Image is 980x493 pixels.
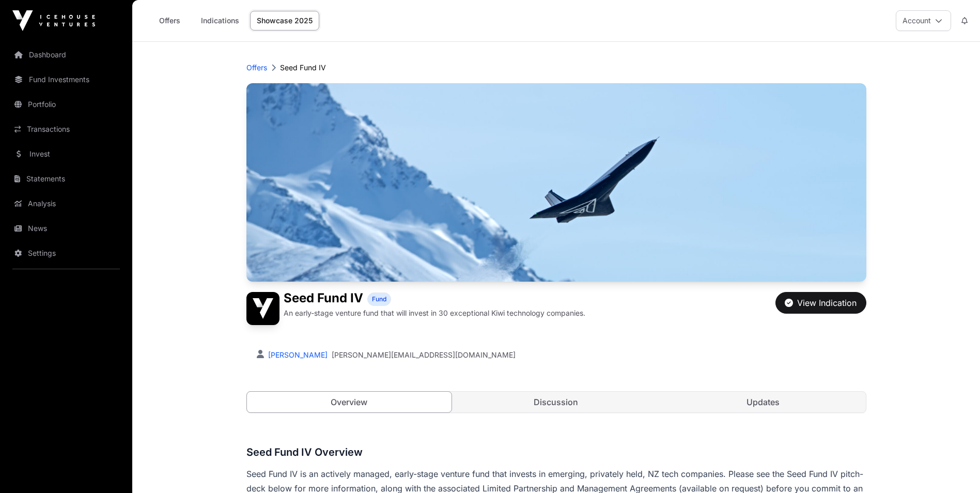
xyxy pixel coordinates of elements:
[8,43,124,66] a: Dashboard
[896,10,951,31] button: Account
[250,11,319,30] a: Showcase 2025
[284,308,585,318] p: An early-stage venture fund that will invest in 30 exceptional Kiwi technology companies.
[8,167,124,190] a: Statements
[266,350,328,359] a: [PERSON_NAME]
[280,63,326,73] p: Seed Fund IV
[194,11,246,30] a: Indications
[8,242,124,265] a: Settings
[246,83,866,282] img: Seed Fund IV
[8,217,124,240] a: News
[332,350,516,360] a: [PERSON_NAME][EMAIL_ADDRESS][DOMAIN_NAME]
[454,392,659,412] a: Discussion
[246,391,453,413] a: Overview
[246,292,279,325] img: Seed Fund IV
[246,444,866,460] h3: Seed Fund IV Overview
[246,63,267,73] a: Offers
[149,11,190,30] a: Offers
[8,68,124,91] a: Fund Investments
[775,302,866,313] a: View Indication
[785,297,857,309] div: View Indication
[8,93,124,116] a: Portfolio
[775,292,866,314] button: View Indication
[247,392,866,412] nav: Tabs
[284,292,363,306] h1: Seed Fund IV
[372,295,386,303] span: Fund
[8,118,124,141] a: Transactions
[8,192,124,215] a: Analysis
[8,143,124,165] a: Invest
[12,10,95,31] img: Icehouse Ventures Logo
[661,392,866,412] a: Updates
